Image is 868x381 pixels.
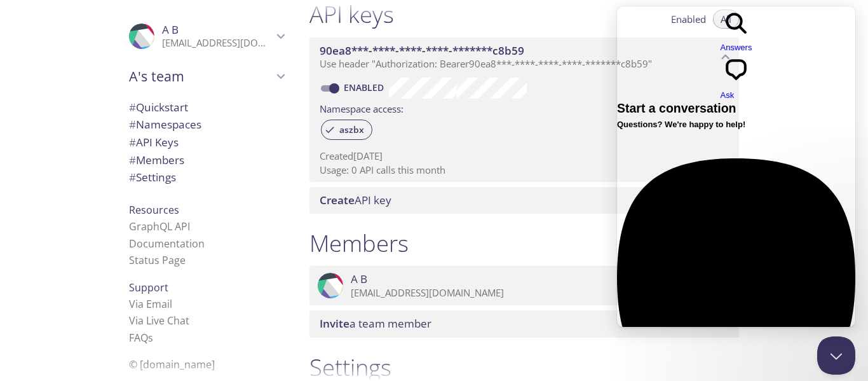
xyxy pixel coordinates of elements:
[129,297,172,311] a: Via Email
[309,187,739,214] div: Create API Key
[129,67,273,85] span: A's team
[129,170,176,184] span: Settings
[129,117,201,132] span: Namespaces
[119,134,294,151] div: API Keys
[119,15,294,57] div: A B
[129,153,136,167] span: #
[309,310,739,337] div: Invite a team member
[320,316,431,331] span: a team member
[129,219,190,233] a: GraphQL API
[129,237,205,251] a: Documentation
[119,60,294,93] div: A's team
[119,151,294,169] div: Members
[162,22,179,37] span: A B
[129,135,179,149] span: API Keys
[320,316,349,331] span: Invite
[129,153,184,167] span: Members
[617,6,855,327] iframe: To enrich screen reader interactions, please activate Accessibility in Grammarly extension settings
[351,272,367,286] span: A B
[309,266,739,305] div: A B
[342,81,389,94] a: Enabled
[129,357,215,371] span: © [DOMAIN_NAME]
[148,331,153,345] span: s
[162,37,273,50] p: [EMAIL_ADDRESS][DOMAIN_NAME]
[119,99,294,116] div: Quickstart
[129,100,188,114] span: Quickstart
[129,253,186,267] a: Status Page
[817,336,855,375] iframe: Help Scout Beacon - Close
[320,149,729,163] p: Created [DATE]
[320,163,729,177] p: Usage: 0 API calls this month
[332,124,372,135] span: aszbx
[351,287,717,300] p: [EMAIL_ADDRESS][DOMAIN_NAME]
[129,170,136,184] span: #
[129,203,179,217] span: Resources
[320,193,355,207] span: Create
[309,229,409,258] h1: Members
[129,100,136,114] span: #
[129,331,153,345] a: FAQ
[321,120,372,140] div: aszbx
[129,117,136,132] span: #
[119,169,294,186] div: Team Settings
[129,281,168,294] span: Support
[320,193,391,207] span: API key
[119,116,294,134] div: Namespaces
[129,135,136,149] span: #
[129,314,189,328] a: Via Live Chat
[320,99,403,117] label: Namespace access:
